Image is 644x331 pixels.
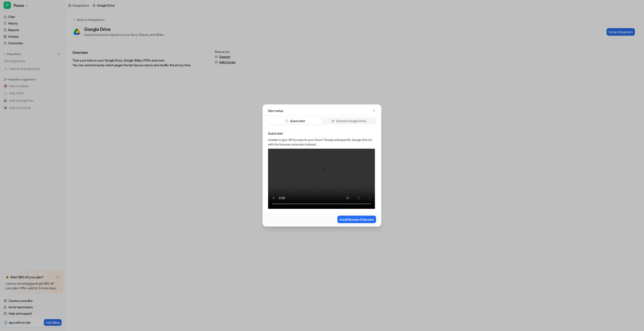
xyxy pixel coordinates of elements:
[337,216,376,223] button: Install Browser Extension
[268,148,375,209] video: Your browser does not support the video tag.
[336,119,366,123] p: Connect Google Drive
[290,119,305,123] p: Quick start
[268,138,375,147] p: Unable to give API access to your Drive? Simply add specific Google Docs in with the browser exte...
[268,108,283,113] p: Start setup
[268,131,375,136] p: Quick start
